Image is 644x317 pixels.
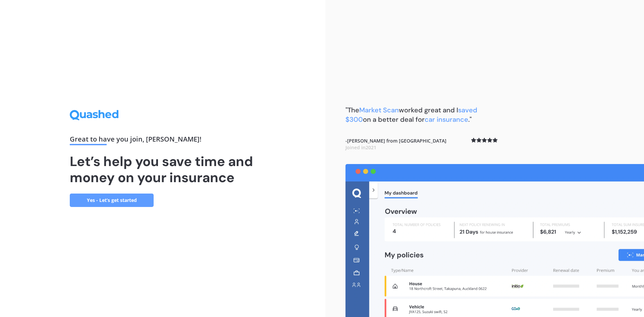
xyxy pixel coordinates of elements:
[70,194,154,207] a: Yes - Let’s get started
[345,138,446,151] b: - [PERSON_NAME] from [GEOGRAPHIC_DATA]
[345,144,376,151] span: Joined in 2021
[345,164,644,317] img: dashboard.webp
[70,136,256,145] div: Great to have you join , [PERSON_NAME] !
[425,115,468,124] span: car insurance
[359,106,399,114] span: Market Scan
[70,153,256,186] h1: Let’s help you save time and money on your insurance
[345,106,477,124] b: "The worked great and I on a better deal for ."
[345,106,477,124] span: saved $300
